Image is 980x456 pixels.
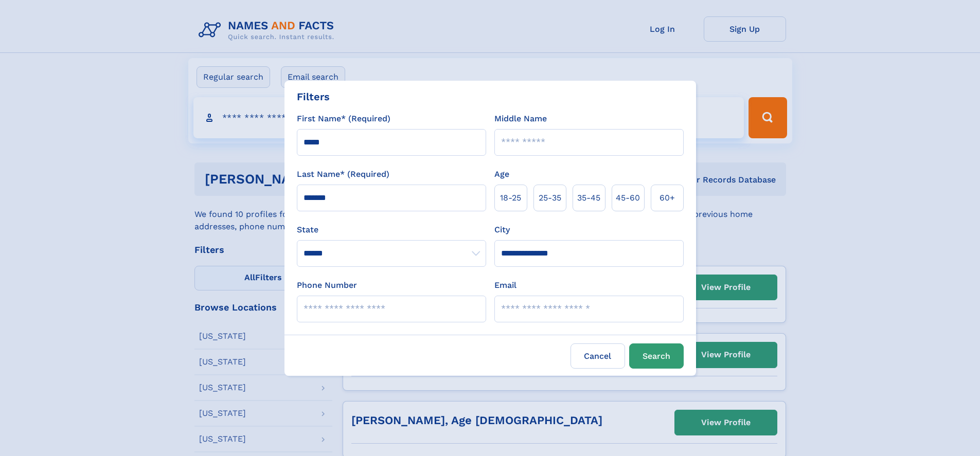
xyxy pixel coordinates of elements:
label: Age [494,168,509,180]
span: 35‑45 [577,192,600,204]
label: Phone Number [297,279,357,291]
button: Search [629,343,684,369]
div: Filters [297,89,330,104]
label: Email [494,279,516,291]
label: City [494,224,510,236]
span: 60+ [660,192,675,204]
span: 45‑60 [616,192,640,204]
label: State [297,224,486,236]
label: Last Name* (Required) [297,168,389,180]
span: 25‑35 [539,192,561,204]
label: First Name* (Required) [297,113,390,125]
label: Cancel [571,343,625,369]
label: Middle Name [494,113,547,125]
span: 18‑25 [500,192,521,204]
